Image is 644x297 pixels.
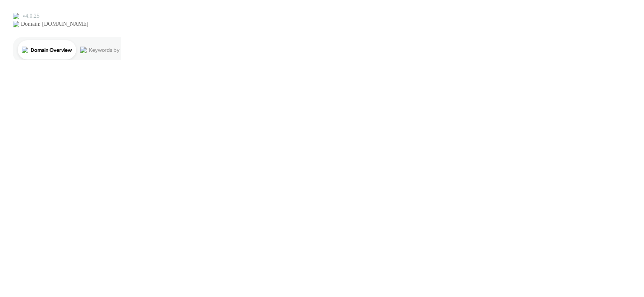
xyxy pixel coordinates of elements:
img: tab_keywords_by_traffic_grey.svg [80,47,87,53]
div: Domain Overview [31,47,72,53]
div: v 4.0.25 [23,13,39,19]
div: Keywords by Traffic [89,47,136,53]
img: website_grey.svg [13,21,19,27]
img: logo_orange.svg [13,13,19,19]
img: tab_domain_overview_orange.svg [22,47,28,53]
div: Domain: [DOMAIN_NAME] [21,21,89,27]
